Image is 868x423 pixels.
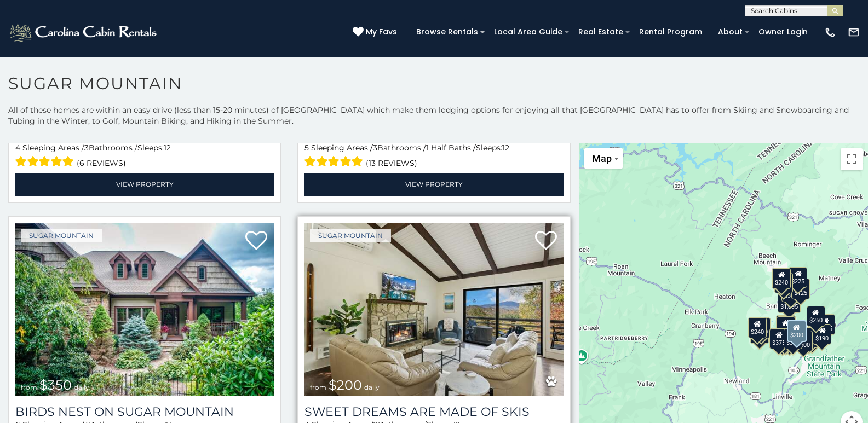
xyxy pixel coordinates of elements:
span: from [310,383,326,391]
a: Add to favorites [245,230,267,253]
span: 12 [502,143,509,153]
span: 5 [304,143,309,153]
img: phone-regular-white.png [824,26,836,38]
img: Sweet Dreams Are Made Of Skis [304,223,563,396]
div: $250 [806,306,825,327]
div: $350 [784,328,802,349]
span: 3 [84,143,89,153]
span: $350 [39,377,72,393]
a: Sweet Dreams Are Made Of Skis from $200 daily [304,223,563,396]
div: $155 [817,314,835,335]
a: Add to favorites [535,230,557,253]
a: Real Estate [573,24,629,40]
div: $240 [748,317,766,338]
span: from [21,383,37,391]
a: My Favs [353,26,400,38]
a: Sugar Mountain [310,229,391,242]
div: $375 [769,328,788,349]
a: Browse Rentals [411,24,484,40]
div: Sleeping Areas / Bathrooms / Sleeps: [15,142,274,170]
a: Local Area Guide [488,24,568,40]
img: Birds Nest On Sugar Mountain [15,223,274,396]
div: $200 [786,320,806,342]
a: Birds Nest On Sugar Mountain from $350 daily [15,223,274,396]
a: About [712,24,748,40]
span: (6 reviews) [77,156,126,170]
span: 1 Half Baths / [426,143,476,153]
a: View Property [304,173,563,195]
a: Sugar Mountain [21,229,102,242]
span: daily [364,383,380,391]
a: View Property [15,173,274,195]
div: Sleeping Areas / Bathrooms / Sleeps: [304,142,563,170]
div: $225 [789,267,807,288]
div: $170 [774,273,793,293]
div: $125 [791,279,810,299]
span: 12 [164,143,171,153]
a: Birds Nest On Sugar Mountain [15,404,274,419]
div: $240 [772,268,791,289]
div: $300 [777,316,795,337]
a: Owner Login [753,24,813,40]
span: My Favs [366,26,397,38]
img: White-1-2.png [8,21,160,43]
span: $200 [329,377,362,393]
div: $1,095 [777,292,800,313]
a: Rental Program [634,24,708,40]
div: $190 [813,324,831,345]
span: 3 [373,143,377,153]
a: Sweet Dreams Are Made Of Skis [304,404,563,419]
span: Map [592,153,612,164]
div: $195 [800,327,818,348]
span: (13 reviews) [366,156,417,170]
div: $190 [776,315,795,336]
span: 4 [15,143,20,153]
span: daily [74,383,89,391]
button: Change map style [584,148,623,169]
img: mail-regular-white.png [848,26,860,38]
button: Toggle fullscreen view [841,148,863,170]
